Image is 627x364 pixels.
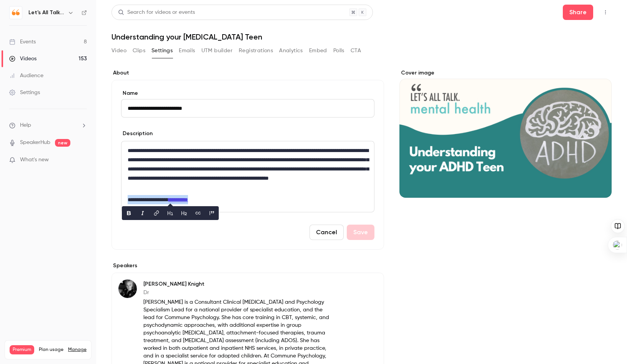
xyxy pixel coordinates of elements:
[121,89,374,97] label: Name
[309,225,344,240] button: Cancel
[201,45,233,57] button: UTM builder
[10,7,22,19] img: Let's All Talk Mental Health
[28,9,65,17] h6: Let's All Talk Mental Health
[20,139,50,147] a: SpeakerHub
[150,207,163,219] button: link
[9,121,87,129] li: help-dropdown-opener
[55,139,70,147] span: new
[9,38,36,46] div: Events
[399,69,612,198] section: Cover image
[179,45,195,57] button: Emails
[39,347,63,353] span: Plan usage
[121,130,153,137] label: Description
[118,280,137,298] img: Sarah-Jane Knight
[309,45,327,57] button: Embed
[10,345,34,354] span: Premium
[151,45,173,57] button: Settings
[351,45,361,57] button: CTA
[111,32,612,41] h1: Understanding your [MEDICAL_DATA] Teen
[399,69,612,77] label: Cover image
[118,8,195,17] div: Search for videos or events
[206,207,218,219] button: blockquote
[121,141,374,212] div: editor
[9,89,40,96] div: Settings
[78,157,87,164] iframe: Noticeable Trigger
[121,141,374,212] section: description
[599,6,612,18] button: Top Bar Actions
[239,45,273,57] button: Registrations
[9,72,43,79] div: Audience
[123,207,135,219] button: bold
[133,45,145,57] button: Clips
[9,55,37,63] div: Videos
[20,156,49,164] span: What's new
[333,45,344,57] button: Polls
[111,69,384,77] label: About
[279,45,303,57] button: Analytics
[111,45,126,57] button: Video
[143,280,334,288] p: [PERSON_NAME] Knight
[111,262,384,270] label: Speakers
[68,347,86,353] a: Manage
[136,207,149,219] button: italic
[20,121,31,129] span: Help
[143,289,334,296] p: Dr
[563,5,593,20] button: Share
